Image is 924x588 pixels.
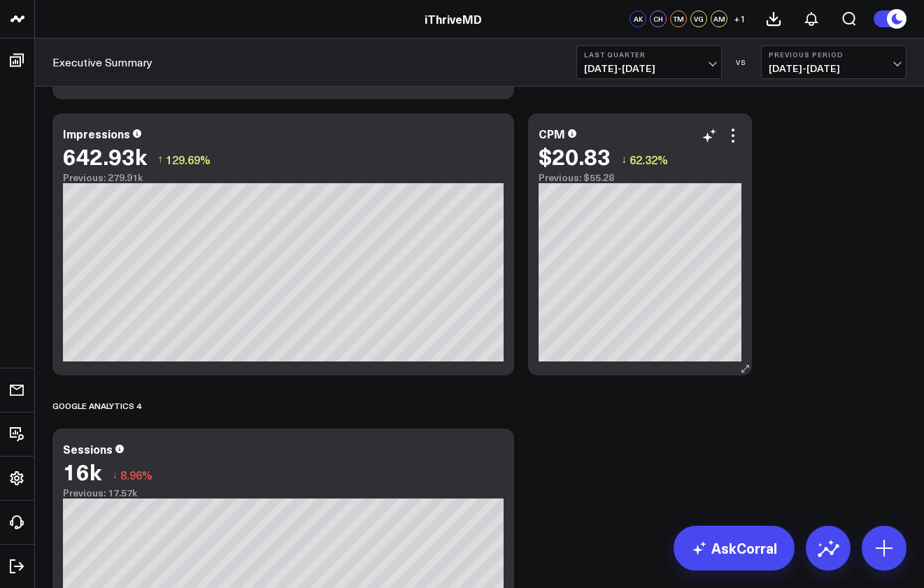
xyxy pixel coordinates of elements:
div: Previous: 17.57k [63,487,504,499]
div: 642.93k [63,143,147,168]
div: Impressions [63,126,130,141]
div: AM [711,10,727,27]
div: CPM [539,126,565,141]
button: +1 [731,10,748,27]
span: 62.32% [630,152,668,167]
div: AK [630,10,646,27]
b: Previous Period [769,50,899,59]
div: 16k [63,459,101,484]
button: Previous Period[DATE]-[DATE] [761,45,907,79]
span: [DATE] - [DATE] [769,63,899,74]
div: Google Analytics 4 [52,389,141,422]
div: $20.83 [539,143,611,168]
span: + 1 [734,14,746,24]
div: VG [690,10,707,27]
b: Last Quarter [584,50,714,59]
div: Sessions [63,441,113,457]
span: 129.69% [166,152,211,167]
a: Executive Summary [52,55,152,70]
a: iThriveMD [425,11,482,27]
a: AskCorral [674,526,795,571]
div: Previous: $55.28 [539,172,741,183]
span: ↓ [621,150,627,168]
span: ↑ [157,150,163,168]
span: 8.96% [120,467,152,482]
button: Last Quarter[DATE]-[DATE] [576,45,722,79]
div: CH [650,10,667,27]
div: Previous: 279.91k [63,172,504,183]
span: ↓ [112,466,118,484]
span: [DATE] - [DATE] [584,63,714,74]
div: VS [729,58,754,66]
div: TM [670,10,687,27]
